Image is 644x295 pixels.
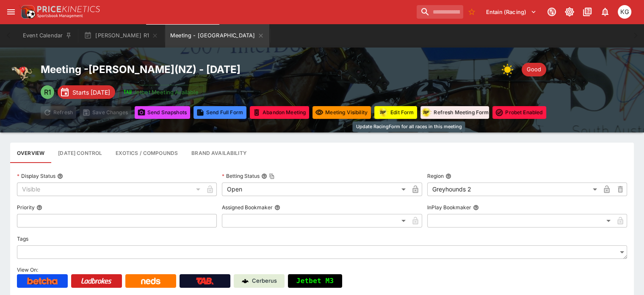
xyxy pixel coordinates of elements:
[165,24,269,48] button: Meeting - Addington
[374,106,417,119] button: Update RacingForm for all races in this meeting
[427,204,471,211] p: InPlay Bookmaker
[3,4,19,20] button: open drawer
[501,61,518,78] div: Weather: null
[17,172,55,180] p: Display Status
[123,88,132,96] img: jetbet-logo.svg
[562,4,577,20] button: Toggle light/dark mode
[580,4,595,20] button: Documentation
[420,106,489,119] button: Refresh Meeting Form
[57,173,63,179] button: Display Status
[119,85,204,99] button: Jetbet Meeting Available
[18,24,77,48] button: Event Calendar
[618,5,631,19] div: Kevin Gutschlag
[377,107,389,118] div: racingform
[222,172,260,180] p: Betting Status
[72,88,110,97] p: Starts [DATE]
[427,183,600,196] div: Greyhounds 2
[522,63,546,76] div: Track Condition: Good
[135,106,190,119] button: Send Snapshots
[427,172,444,180] p: Region
[242,278,249,284] img: Cerberus
[234,274,285,288] a: Cerberus
[377,107,389,118] img: racingform.png
[274,205,280,211] button: Assigned Bookmaker
[481,5,542,19] button: Select Tenant
[445,173,451,179] button: Region
[250,106,309,119] button: Mark all events in meeting as closed and abandoned.
[222,183,408,196] div: Open
[27,278,58,284] img: Betcha
[473,205,479,211] button: InPlay Bookmaker
[141,278,160,284] img: Neds
[41,63,240,76] h2: Meeting - [PERSON_NAME] ( NZ ) - [DATE]
[420,107,432,118] div: racingform
[10,143,51,163] button: Base meeting details
[17,235,28,242] p: Tags
[109,143,185,163] button: View and edit meeting dividends and compounds.
[17,267,38,273] span: View On:
[19,3,36,20] img: PriceKinetics Logo
[37,6,100,12] img: PriceKinetics
[352,121,465,132] div: Update RacingForm for all races in this meeting
[185,143,254,163] button: Configure brand availability for the meeting
[417,5,463,19] input: search
[37,14,83,18] img: Sportsbook Management
[36,205,42,211] button: Priority
[465,5,478,19] button: No Bookmarks
[193,106,246,119] button: Send Full Form
[288,274,342,288] button: Jetbet M3
[222,204,273,211] p: Assigned Bookmaker
[17,204,35,211] p: Priority
[269,173,275,179] button: Copy To Clipboard
[544,4,559,20] button: Connected to PK
[51,143,109,163] button: Configure each race specific details at once
[79,24,163,48] button: [PERSON_NAME] R1
[17,183,203,196] div: Visible
[252,277,277,285] p: Cerberus
[312,106,371,119] button: Set all events in meeting to specified visibility
[10,61,34,85] img: greyhound_racing.png
[522,65,546,74] span: Good
[492,106,546,119] button: Toggle ProBet for every event in this meeting
[81,278,112,284] img: Ladbrokes
[597,4,613,20] button: Notifications
[501,61,518,78] img: sun.png
[615,3,634,21] button: Kevin Gutschlag
[420,107,432,118] img: racingform.png
[196,278,214,284] img: TabNZ
[261,173,267,179] button: Betting StatusCopy To Clipboard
